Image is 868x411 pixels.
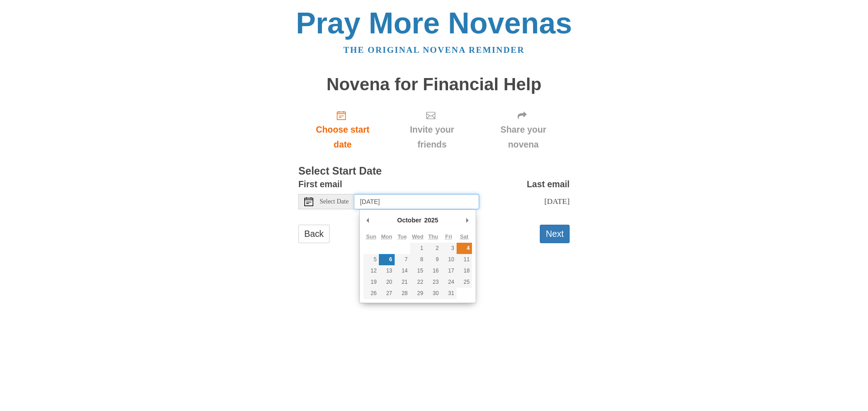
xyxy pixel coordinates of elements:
[397,234,406,240] abbr: Tuesday
[298,225,330,243] a: Back
[363,213,373,227] button: Previous Month
[354,194,479,209] input: Use the arrow keys to pick a date
[379,277,394,288] button: 20
[425,288,441,299] button: 30
[387,103,477,157] div: Click "Next" to confirm your start date first.
[441,243,456,254] button: 3
[363,288,379,299] button: 26
[441,254,456,265] button: 10
[344,45,525,55] a: The original novena reminder
[298,166,570,177] h3: Select Start Date
[527,177,570,192] label: Last email
[298,177,342,192] label: First email
[366,234,377,240] abbr: Sunday
[363,277,379,288] button: 19
[410,254,425,265] button: 8
[425,243,441,254] button: 2
[395,288,410,299] button: 28
[298,103,387,157] a: Choose start date
[296,6,572,40] a: Pray More Novenas
[463,213,472,227] button: Next Month
[441,277,456,288] button: 24
[457,265,472,277] button: 18
[425,254,441,265] button: 9
[445,234,452,240] abbr: Friday
[395,277,410,288] button: 21
[363,265,379,277] button: 12
[396,213,423,227] div: October
[441,288,456,299] button: 31
[540,225,570,243] button: Next
[363,254,379,265] button: 5
[320,199,349,205] span: Select Date
[379,288,394,299] button: 27
[410,277,425,288] button: 22
[381,234,392,240] abbr: Monday
[395,265,410,277] button: 14
[457,277,472,288] button: 25
[379,254,394,265] button: 6
[379,265,394,277] button: 13
[441,265,456,277] button: 17
[425,265,441,277] button: 16
[457,243,472,254] button: 4
[460,234,468,240] abbr: Saturday
[425,277,441,288] button: 23
[396,122,468,152] span: Invite your friends
[477,103,570,157] div: Click "Next" to confirm your start date first.
[423,213,439,227] div: 2025
[486,122,561,152] span: Share your novena
[412,234,423,240] abbr: Wednesday
[544,197,570,206] span: [DATE]
[410,243,425,254] button: 1
[410,265,425,277] button: 15
[428,234,438,240] abbr: Thursday
[298,75,570,94] h1: Novena for Financial Help
[410,288,425,299] button: 29
[307,122,378,152] span: Choose start date
[457,254,472,265] button: 11
[395,254,410,265] button: 7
